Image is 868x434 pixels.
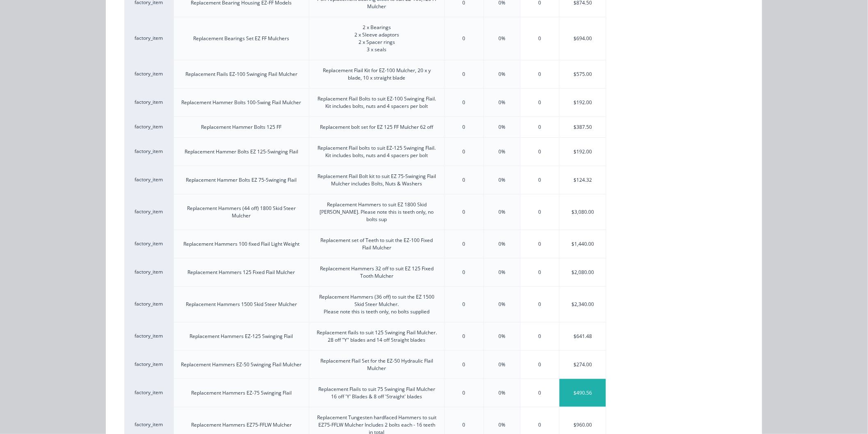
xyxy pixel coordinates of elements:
div: $274.00 [560,351,606,379]
div: Replacement Hammer Bolts EZ 75-Swinging Flail [186,176,297,184]
div: 0 [463,176,466,184]
div: 0% [498,421,505,429]
div: 2 x Bearings 2 x Sleeve adaptors 2 x Spacer rings 3 x seals [354,24,399,53]
div: factory_item [124,137,174,166]
div: 0 [463,148,466,155]
div: factory_item [124,88,174,116]
div: $1,440.00 [560,230,606,258]
div: Replacement Hammers EZ-125 Swinging Flail [190,333,293,340]
div: $2,080.00 [560,258,606,286]
div: factory_item [124,230,174,258]
div: 0 [463,389,466,397]
div: $192.00 [560,89,606,116]
div: 0% [498,71,505,78]
div: Replacement Flail Kit for EZ-100 Mulcher, 20 x y blade, 10 x straight blade [316,67,438,82]
div: 0 [463,208,466,216]
div: Replacement Hammers EZ-75 Swinging Flail [191,389,292,397]
div: factory_item [124,322,174,350]
div: Replacement Hammers 100 fixed Flail Light Weight [183,240,299,248]
div: Replacement Flail bolts to suit EZ-125 Swinging Flail. Kit includes bolts, nuts and 4 spacers per... [316,144,438,159]
div: 0 [463,99,466,106]
div: 0 [521,379,560,407]
div: Replacement Hammers (36 off) to suit the EZ 1500 Skid Steer Mulcher. Please note this is teeth on... [316,293,438,315]
div: 0 [521,60,560,88]
div: factory_item [124,258,174,286]
div: factory_item [124,116,174,137]
div: Replacement Flail Bolt kit to suit EZ 75-Swinging Flail Mulcher includes Bolts, Nuts & Washers [316,173,438,187]
div: $2,340.00 [560,287,606,322]
div: 0% [498,240,505,248]
div: Replacement Hammer Bolts 125 FF [201,123,282,131]
div: 0 [521,194,560,230]
div: factory_item [124,60,174,88]
div: 0% [498,208,505,216]
div: 0 [521,322,560,350]
div: 0% [498,301,505,308]
div: Replacement Hammers EZ75-FFLW Mulcher [191,421,292,429]
div: Replacement Bearings Set EZ FF Mulchers [194,35,290,42]
div: 0 [521,17,560,60]
div: $694.00 [560,17,606,60]
div: $124.32 [560,166,606,194]
div: Replacement flails to suit 125 Swinging Flail Mulcher. 28 off "Y" blades and 14 off Straight blades [316,329,438,344]
div: factory_item [124,17,174,60]
div: 0 [463,361,466,368]
div: 0 [463,71,466,78]
div: 0 [521,230,560,258]
div: 0 [463,35,466,42]
div: Replacement bolt set for EZ 125 FF Mulcher 62 off [320,123,434,131]
div: Replacement Hammers EZ-50 Swinging Flail Mulcher [181,361,302,368]
div: $192.00 [560,138,606,166]
div: Replacement Hammers (44 off) 1800 Skid Steer Mulcher [180,205,302,219]
div: 0 [521,287,560,322]
div: Replacement Flails to suit 75 Swinging Flail Mulcher 16 off 'Y' Blades & 8 off 'Straight' blades [316,386,438,400]
div: Replacement set of Teeth to suit the EZ-100 Fixed Flail Mulcher [316,237,438,251]
div: $641.48 [560,322,606,350]
div: Replacement Hammers to suit EZ 1800 Skid [PERSON_NAME]. Please note this is teeth only, no bolts sup [316,201,438,223]
div: Replacement Flail Bolts to suit EZ-100 Swinging Flail. Kit includes bolts, nuts and 4 spacers per... [316,95,438,110]
div: 0% [498,35,505,42]
div: Replacement Flails EZ-100 Swinging Flail Mulcher [185,71,297,78]
div: factory_item [124,286,174,322]
div: factory_item [124,194,174,230]
div: 0 [521,89,560,116]
div: 0% [498,389,505,397]
div: $3,080.00 [560,194,606,230]
div: 0 [521,166,560,194]
div: 0% [498,333,505,340]
div: 0 [463,240,466,248]
div: $575.00 [560,60,606,88]
div: 0 [521,117,560,137]
div: 0% [498,148,505,155]
div: 0 [463,269,466,276]
div: 0 [521,258,560,286]
div: 0 [521,351,560,379]
div: 0% [498,269,505,276]
div: 0 [521,138,560,166]
div: 0 [463,301,466,308]
div: 0 [463,421,466,429]
div: 0% [498,176,505,184]
div: 0% [498,123,505,131]
div: factory_item [124,166,174,194]
div: factory_item [124,379,174,407]
div: Replacement Hammer Bolts 100-Swing Flail Mulcher [182,99,302,106]
div: factory_item [124,350,174,379]
div: 0% [498,99,505,106]
div: Replacement Hammers 125 Fixed Flail Mulcher [188,269,295,276]
div: $490.56 [560,379,606,407]
div: Replacement Hammer Bolts EZ 125-Swinging Flail [185,148,298,155]
div: 0% [498,361,505,368]
div: 0 [463,333,466,340]
div: Replacement Hammers 32 off to suit EZ 125 Fixed Tooth Mulcher [316,265,438,280]
div: $387.50 [560,117,606,137]
div: 0 [463,123,466,131]
div: Replacement Hammers 1500 Skid Steer Mulcher [186,301,297,308]
div: Replacement Flail Set for the EZ-50 Hydraulic Flail Mulcher [316,357,438,372]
